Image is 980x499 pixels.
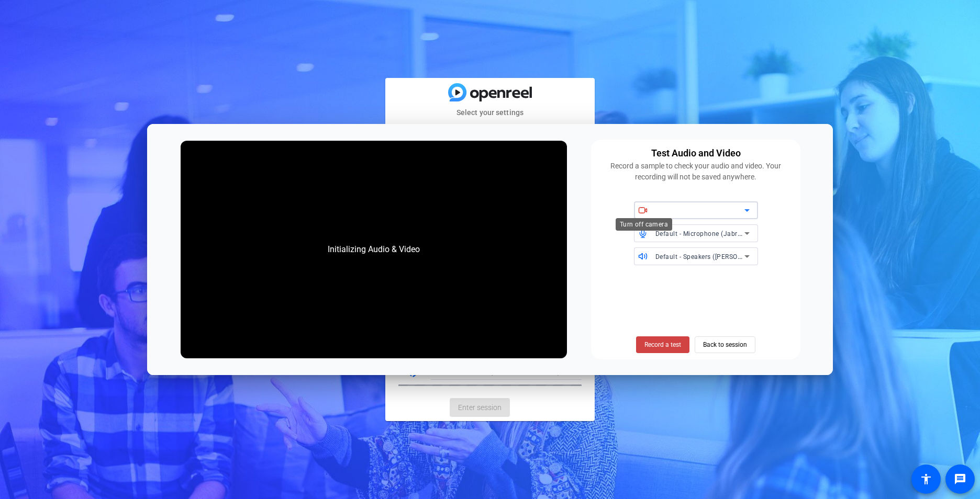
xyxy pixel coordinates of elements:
div: Initializing Audio & Video [317,233,430,266]
img: blue-gradient.svg [448,83,532,101]
mat-icon: message [954,473,966,485]
div: Turn off camera [616,218,672,231]
button: Back to session [695,336,755,353]
span: Default - Speakers ([PERSON_NAME] 390) [433,368,560,376]
mat-icon: accessibility [920,473,932,485]
span: Default - Microphone (Jabra Link 390) [655,229,772,237]
div: Record a sample to check your audio and video. Your recording will not be saved anywhere. [597,161,794,183]
span: Default - Speakers ([PERSON_NAME] 390) [655,252,782,260]
div: Test Audio and Video [651,146,741,161]
span: Back to session [703,335,747,355]
span: Record a test [644,340,681,349]
mat-card-subtitle: Select your settings [385,107,595,118]
button: Record a test [636,336,689,353]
